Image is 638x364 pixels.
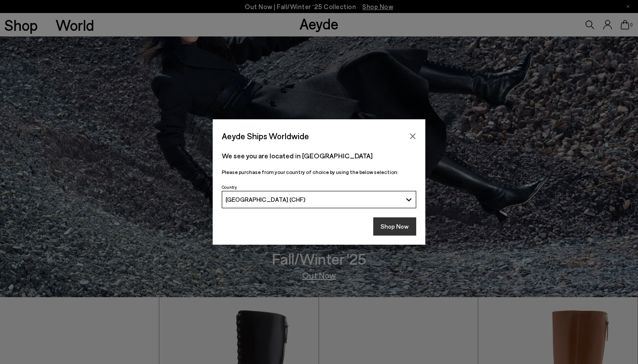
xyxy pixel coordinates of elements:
button: Close [406,130,419,143]
span: Country [222,184,237,190]
p: Please purchase from your country of choice by using the below selection: [222,168,416,176]
span: Aeyde Ships Worldwide [222,128,309,144]
span: [GEOGRAPHIC_DATA] (CHF) [226,196,306,203]
p: We see you are located in [GEOGRAPHIC_DATA] [222,151,416,161]
button: Shop Now [373,217,416,236]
